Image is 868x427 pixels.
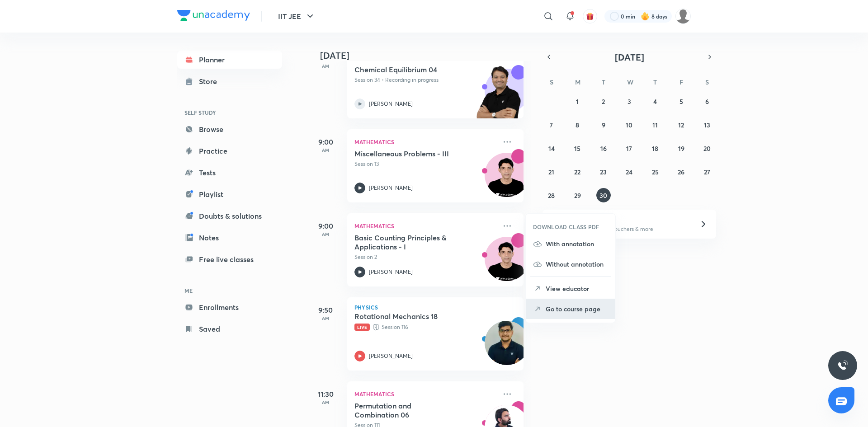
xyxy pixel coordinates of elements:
button: September 7, 2025 [544,117,559,132]
button: September 30, 2025 [596,188,611,202]
abbr: September 19, 2025 [678,144,684,153]
a: Notes [177,229,282,247]
abbr: September 11, 2025 [652,121,658,129]
p: [PERSON_NAME] [369,100,413,108]
p: AM [307,147,344,153]
a: Browse [177,120,282,138]
h5: 11:30 [307,389,344,399]
button: September 4, 2025 [648,94,662,108]
button: September 16, 2025 [596,141,611,155]
abbr: September 3, 2025 [627,97,631,106]
abbr: September 21, 2025 [548,168,554,176]
button: September 28, 2025 [544,188,559,202]
button: avatar [583,9,597,23]
h6: SELF STUDY [177,105,282,120]
p: Session 13 [354,160,496,168]
img: Avatar [485,242,528,285]
p: [PERSON_NAME] [369,268,413,276]
abbr: September 22, 2025 [574,168,580,176]
div: Store [199,76,222,87]
abbr: September 26, 2025 [678,168,684,176]
button: September 11, 2025 [648,117,662,132]
button: September 13, 2025 [700,117,714,132]
p: AM [307,231,344,237]
p: Win a laptop, vouchers & more [577,225,689,233]
img: streak [641,12,650,21]
p: Mathematics [354,389,496,399]
abbr: September 8, 2025 [576,121,579,129]
img: ttu [837,360,848,371]
h5: Rotational Mechanics 18 [354,312,467,321]
abbr: September 23, 2025 [600,168,607,176]
button: September 15, 2025 [570,141,585,155]
img: Aayush Kumar Jha [675,9,691,24]
abbr: Tuesday [602,78,605,86]
button: September 19, 2025 [674,141,689,155]
p: Physics [354,305,516,310]
h5: 9:50 [307,305,344,315]
button: September 5, 2025 [674,94,689,108]
button: [DATE] [555,51,703,63]
button: September 22, 2025 [570,164,585,179]
p: Mathematics [354,136,496,147]
h6: Refer friends [577,216,689,225]
h6: DOWNLOAD CLASS PDF [533,223,599,231]
button: September 23, 2025 [596,164,611,179]
button: September 9, 2025 [596,117,611,132]
abbr: September 20, 2025 [703,144,711,153]
a: Store [177,72,282,90]
abbr: Monday [575,78,580,86]
p: With annotation [546,239,608,249]
button: September 25, 2025 [648,164,662,179]
button: September 24, 2025 [622,164,637,179]
p: Go to course page [546,304,608,314]
button: September 26, 2025 [674,164,689,179]
a: Doubts & solutions [177,207,282,225]
p: AM [307,315,344,321]
abbr: September 4, 2025 [653,97,657,106]
h5: Permutation and Combination 06 [354,401,467,419]
abbr: September 30, 2025 [599,191,607,200]
abbr: September 25, 2025 [652,168,659,176]
h5: 9:00 [307,221,344,231]
a: Practice [177,142,282,160]
abbr: Wednesday [627,78,633,86]
abbr: September 7, 2025 [550,121,553,129]
p: Session 2 [354,253,496,261]
button: September 29, 2025 [570,188,585,202]
button: September 18, 2025 [648,141,662,155]
h5: Chemical Equilibrium 04 [354,65,467,74]
a: Playlist [177,185,282,203]
img: Company Logo [177,10,250,21]
span: [DATE] [615,51,644,63]
button: September 8, 2025 [570,117,585,132]
abbr: September 5, 2025 [679,97,683,106]
abbr: September 1, 2025 [576,97,579,106]
abbr: September 10, 2025 [626,121,632,129]
p: Without annotation [546,259,608,269]
abbr: September 12, 2025 [678,121,684,129]
button: September 20, 2025 [700,141,714,155]
span: Live [354,324,370,331]
img: Avatar [485,158,528,201]
h5: Basic Counting Principles & Applications - I [354,233,467,251]
p: View educator [546,284,608,293]
p: [PERSON_NAME] [369,184,413,192]
h4: [DATE] [320,50,533,61]
abbr: September 2, 2025 [602,97,605,106]
p: [PERSON_NAME] [369,352,413,360]
button: September 27, 2025 [700,164,714,179]
abbr: Thursday [653,78,657,86]
abbr: September 29, 2025 [574,191,581,200]
button: September 17, 2025 [622,141,637,155]
abbr: September 24, 2025 [626,168,632,176]
p: AM [307,63,344,69]
button: IIT JEE [273,7,321,25]
abbr: September 16, 2025 [600,144,607,153]
button: September 3, 2025 [622,94,637,108]
button: September 1, 2025 [570,94,585,108]
abbr: September 27, 2025 [704,168,710,176]
a: Planner [177,51,282,69]
abbr: Sunday [550,78,553,86]
h5: 9:00 [307,136,344,147]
